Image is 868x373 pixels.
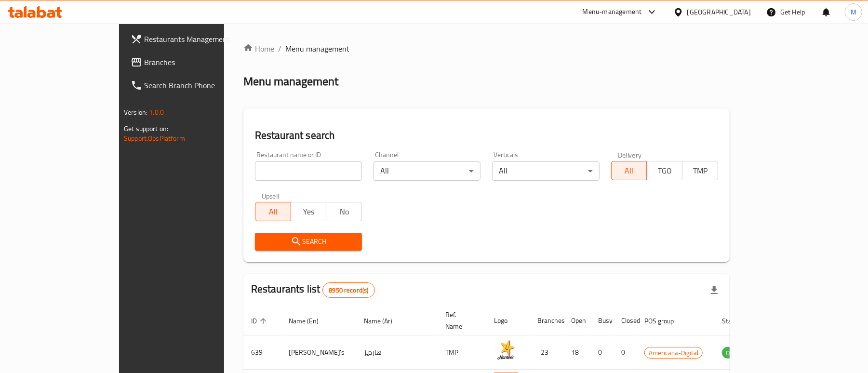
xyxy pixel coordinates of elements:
[682,161,718,180] button: TMP
[144,33,256,45] span: Restaurants Management
[646,161,682,180] button: TGO
[445,309,475,332] span: Ref. Name
[323,286,374,295] span: 8950 record(s)
[722,315,753,327] span: Status
[330,205,358,219] span: No
[614,335,637,370] td: 0
[144,80,256,91] span: Search Branch Phone
[645,347,702,359] span: Americana-Digital
[611,161,647,180] button: All
[289,315,331,327] span: Name (En)
[124,132,185,145] a: Support.OpsPlatform
[722,347,746,359] span: OPEN
[851,7,856,17] span: M
[530,306,563,335] th: Branches
[563,306,590,335] th: Open
[687,7,751,17] div: [GEOGRAPHIC_DATA]
[243,43,730,54] nav: breadcrumb
[149,106,164,119] span: 1.0.0
[563,335,590,370] td: 18
[322,282,374,298] div: Total records count
[618,151,642,158] label: Delivery
[124,106,147,119] span: Version:
[123,27,264,51] a: Restaurants Management
[255,128,718,143] h2: Restaurant search
[364,315,405,327] span: Name (Ar)
[144,56,256,68] span: Branches
[374,161,481,181] div: All
[590,335,614,370] td: 0
[255,233,362,251] button: Search
[263,236,354,248] span: Search
[615,164,643,178] span: All
[295,205,323,219] span: Yes
[251,282,375,298] h2: Restaurants list
[326,202,362,221] button: No
[356,335,438,370] td: هارديز
[123,51,264,74] a: Branches
[494,338,518,362] img: Hardee's
[644,315,686,327] span: POS group
[291,202,327,221] button: Yes
[259,205,287,219] span: All
[124,122,168,135] span: Get support on:
[285,43,349,54] span: Menu management
[243,74,338,89] h2: Menu management
[255,161,362,181] input: Search for restaurant name or ID..
[438,335,486,370] td: TMP
[251,315,269,327] span: ID
[255,202,291,221] button: All
[686,164,714,178] span: TMP
[492,161,599,181] div: All
[703,279,726,302] div: Export file
[651,164,679,178] span: TGO
[590,306,614,335] th: Busy
[278,43,281,54] li: /
[281,335,356,370] td: [PERSON_NAME]'s
[722,347,746,359] div: OPEN
[486,306,530,335] th: Logo
[262,192,280,199] label: Upsell
[614,306,637,335] th: Closed
[123,74,264,97] a: Search Branch Phone
[583,6,642,18] div: Menu-management
[530,335,563,370] td: 23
